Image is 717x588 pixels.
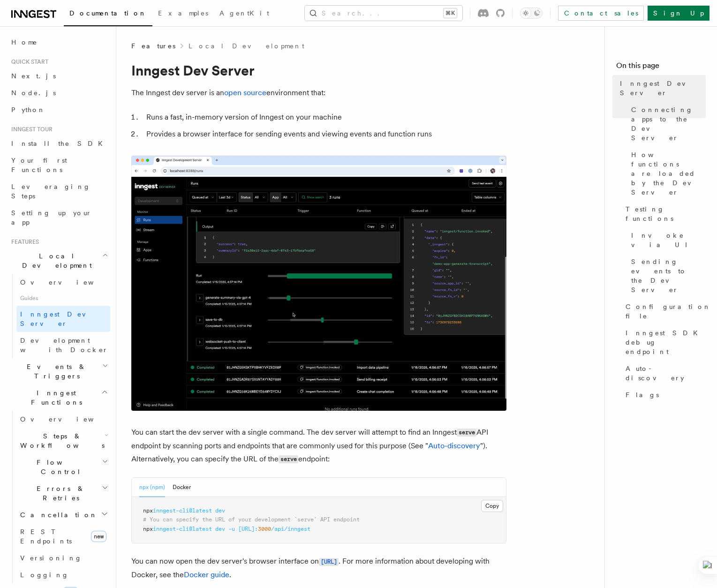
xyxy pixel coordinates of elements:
h4: On this page [616,60,706,75]
a: AgentKit [214,3,275,25]
a: open source [224,88,266,97]
span: # You can specify the URL of your development `serve` API endpoint [143,516,360,523]
div: Inngest Functions [8,411,110,583]
li: Provides a browser interface for sending events and viewing events and function runs [143,128,506,141]
span: Flow Control [16,458,102,476]
span: Development with Docker [20,337,108,354]
p: You can now open the dev server's browser interface on . For more information about developing wi... [131,555,506,581]
a: Configuration file [622,298,706,324]
span: Home [11,38,38,47]
span: /api/inngest [271,526,310,532]
span: Cancellation [16,510,98,520]
a: Local Development [189,41,304,51]
span: Logging [20,571,69,579]
a: Invoke via UI [627,227,706,253]
a: Inngest SDK debug endpoint [622,324,706,360]
span: inngest-cli@latest [153,507,212,514]
button: Inngest Functions [8,384,110,411]
a: Setting up your app [8,204,110,231]
span: Overview [20,415,117,423]
a: Development with Docker [16,332,110,358]
button: Cancellation [16,506,110,523]
span: Testing functions [626,204,706,223]
p: You can start the dev server with a single command. The dev server will attempt to find an Innges... [131,426,506,466]
span: Your first Functions [11,157,67,173]
button: npx (npm) [139,478,165,497]
span: Auto-discovery [626,364,706,383]
p: The Inngest dev server is an environment that: [131,86,506,99]
span: Inngest SDK debug endpoint [626,328,706,356]
span: Features [8,238,39,246]
kbd: ⌘K [444,8,457,18]
a: Home [8,34,110,51]
a: Documentation [64,3,152,26]
span: Events & Triggers [8,362,102,381]
a: Versioning [16,550,110,566]
span: Setting up your app [11,209,92,226]
span: REST Endpoints [20,528,72,545]
span: Errors & Retries [16,484,102,503]
code: serve [279,455,298,463]
a: REST Endpointsnew [16,523,110,550]
code: serve [457,429,476,437]
span: Guides [16,291,110,306]
div: Local Development [8,274,110,358]
a: How functions are loaded by the Dev Server [627,146,706,201]
span: Versioning [20,554,82,562]
span: Examples [158,9,208,17]
span: Steps & Workflows [16,431,105,450]
a: Inngest Dev Server [16,306,110,332]
a: Your first Functions [8,152,110,178]
a: Overview [16,411,110,428]
span: npx [143,526,153,532]
span: Flags [626,390,659,400]
span: Overview [20,279,117,286]
button: Docker [173,478,191,497]
span: Invoke via UI [631,231,706,249]
span: Quick start [8,58,48,66]
span: Install the SDK [11,140,108,147]
span: 3000 [258,526,271,532]
a: Docker guide [184,570,229,579]
a: Leveraging Steps [8,178,110,204]
img: Dev Server Demo [131,156,506,411]
a: Sending events to the Dev Server [627,253,706,298]
button: Search...⌘K [305,6,462,21]
h1: Inngest Dev Server [131,62,506,79]
span: Inngest Functions [8,388,101,407]
span: Local Development [8,251,102,270]
a: Inngest Dev Server [616,75,706,101]
span: Inngest Dev Server [20,310,100,327]
span: -u [228,526,235,532]
span: Features [131,41,175,51]
button: Copy [481,500,503,512]
a: Python [8,101,110,118]
span: Inngest tour [8,126,53,133]
button: Steps & Workflows [16,428,110,454]
li: Runs a fast, in-memory version of Inngest on your machine [143,111,506,124]
a: Next.js [8,68,110,84]
a: Sign Up [648,6,709,21]
button: Toggle dark mode [520,8,543,19]
code: [URL] [319,558,339,566]
a: Logging [16,566,110,583]
a: Flags [622,386,706,403]
span: dev [215,507,225,514]
button: Flow Control [16,454,110,480]
span: [URL]: [238,526,258,532]
span: Configuration file [626,302,711,321]
span: Next.js [11,72,56,80]
span: Python [11,106,45,113]
span: Sending events to the Dev Server [631,257,706,294]
a: Testing functions [622,201,706,227]
button: Events & Triggers [8,358,110,384]
span: dev [215,526,225,532]
a: Overview [16,274,110,291]
span: Leveraging Steps [11,183,91,200]
a: [URL] [319,557,339,565]
a: Examples [152,3,214,25]
span: AgentKit [219,9,269,17]
a: Contact sales [558,6,644,21]
span: Documentation [69,9,147,17]
button: Errors & Retries [16,480,110,506]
